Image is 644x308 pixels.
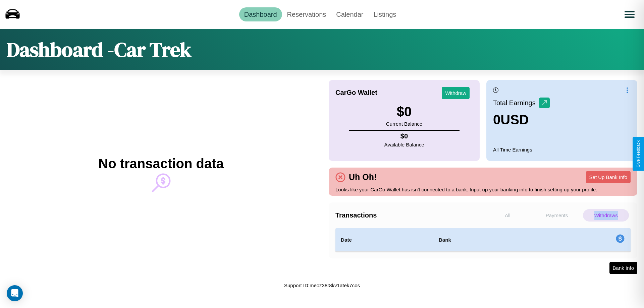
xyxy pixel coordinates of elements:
[493,97,539,109] p: Total Earnings
[384,132,424,140] h4: $ 0
[493,145,631,154] p: All Time Earnings
[7,36,192,63] h1: Dashboard - Car Trek
[282,7,331,21] a: Reservations
[335,89,377,97] h4: CarGo Wallet
[493,112,550,127] h3: 0 USD
[335,185,631,194] p: Looks like your CarGo Wallet has isn't connected to a bank. Input up your banking info to finish ...
[442,87,470,99] button: Withdraw
[485,209,531,222] p: All
[609,262,637,274] button: Bank Info
[386,119,422,128] p: Current Balance
[620,5,639,24] button: Open menu
[98,156,223,171] h2: No transaction data
[636,140,641,168] div: Give Feedback
[386,104,422,119] h3: $ 0
[7,285,23,301] div: Open Intercom Messenger
[586,171,631,183] button: Set Up Bank Info
[335,228,631,252] table: simple table
[583,209,629,222] p: Withdraws
[284,281,360,290] p: Support ID: meoz38r8kv1atek7cos
[335,211,483,219] h4: Transactions
[341,236,428,244] h4: Date
[368,7,401,21] a: Listings
[239,7,282,21] a: Dashboard
[345,172,380,182] h4: Uh Oh!
[384,140,424,149] p: Available Balance
[534,209,580,222] p: Payments
[439,236,532,244] h4: Bank
[331,7,368,21] a: Calendar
